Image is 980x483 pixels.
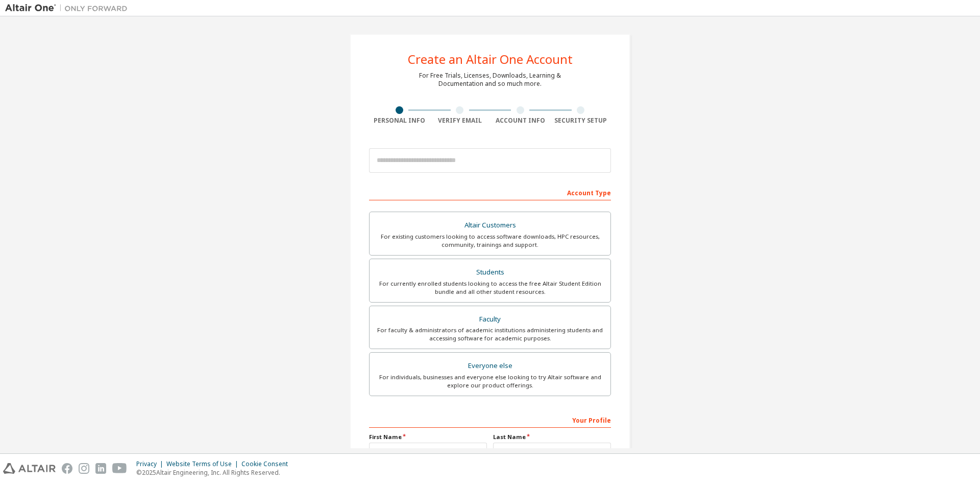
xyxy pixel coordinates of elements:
[369,433,487,441] label: First Name
[166,460,241,468] div: Website Terms of Use
[376,373,604,389] div: For individuals, businesses and everyone else looking to try Altair software and explore our prod...
[551,117,611,125] div: Security Setup
[419,72,561,88] div: For Free Trials, Licenses, Downloads, Learning & Documentation and so much more.
[376,326,604,342] div: For faculty & administrators of academic institutions administering students and accessing softwa...
[376,359,604,373] div: Everyone else
[95,463,106,474] img: linkedin.svg
[493,433,611,441] label: Last Name
[430,117,491,125] div: Verify Email
[62,463,72,474] img: facebook.svg
[376,280,604,296] div: For currently enrolled students looking to access the free Altair Student Edition bundle and all ...
[369,411,611,428] div: Your Profile
[112,463,127,474] img: youtube.svg
[5,3,133,13] img: Altair One
[490,117,551,125] div: Account Info
[3,463,56,474] img: altair_logo.svg
[136,460,166,468] div: Privacy
[408,53,573,65] div: Create an Altair One Account
[79,463,89,474] img: instagram.svg
[376,218,604,233] div: Altair Customers
[376,312,604,327] div: Faculty
[376,265,604,280] div: Students
[369,117,430,125] div: Personal Info
[369,184,611,200] div: Account Type
[136,468,294,477] p: © 2025 Altair Engineering, Inc. All Rights Reserved.
[241,460,294,468] div: Cookie Consent
[376,233,604,249] div: For existing customers looking to access software downloads, HPC resources, community, trainings ...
